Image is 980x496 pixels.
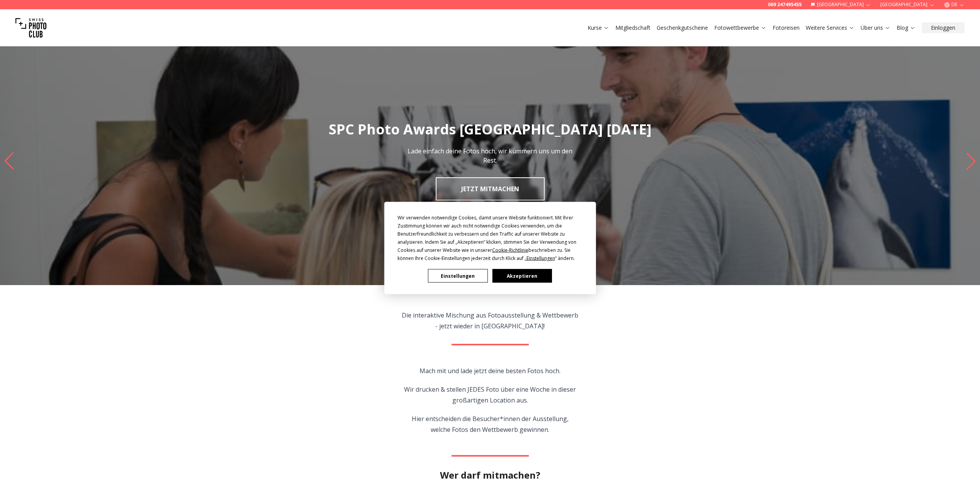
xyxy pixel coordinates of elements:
button: Akzeptieren [492,269,552,283]
div: Wir verwenden notwendige Cookies, damit unsere Website funktioniert. Mit Ihrer Zustimmung können ... [397,214,583,262]
span: Cookie-Richtlinie [492,247,528,253]
span: Einstellungen [527,255,555,262]
div: Cookie Consent Prompt [384,202,596,294]
button: Einstellungen [428,269,487,283]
